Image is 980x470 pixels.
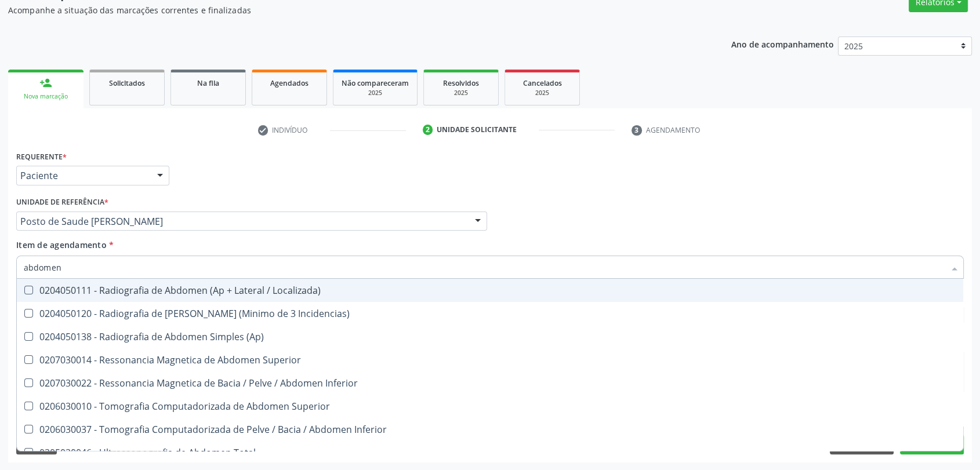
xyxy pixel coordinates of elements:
[24,332,956,341] div: 0204050138 - Radiografia de Abdomen Simples (Ap)
[20,170,146,181] span: Paciente
[432,89,490,97] div: 2025
[24,448,956,457] div: 0205020046 - Ultrassonografia de Abdomen Total
[523,78,562,88] span: Cancelados
[443,78,479,88] span: Resolvidos
[342,89,409,97] div: 2025
[16,239,107,250] span: Item de agendamento
[24,378,956,388] div: 0207030022 - Ressonancia Magnetica de Bacia / Pelve / Abdomen Inferior
[109,78,145,88] span: Solicitados
[24,425,956,434] div: 0206030037 - Tomografia Computadorizada de Pelve / Bacia / Abdomen Inferior
[197,78,219,88] span: Na fila
[731,37,834,51] p: Ano de acompanhamento
[20,216,463,227] span: Posto de Saude [PERSON_NAME]
[342,78,409,88] span: Não compareceram
[16,194,108,212] label: Unidade de referência
[24,256,945,279] input: Buscar por procedimentos
[16,92,75,101] div: Nova marcação
[270,78,308,88] span: Agendados
[24,355,956,365] div: 0207030014 - Ressonancia Magnetica de Abdomen Superior
[24,402,956,411] div: 0206030010 - Tomografia Computadorizada de Abdomen Superior
[24,309,956,318] div: 0204050120 - Radiografia de [PERSON_NAME] (Minimo de 3 Incidencias)
[8,4,683,16] p: Acompanhe a situação das marcações correntes e finalizadas
[423,125,433,135] div: 2
[437,125,517,135] div: Unidade solicitante
[513,89,571,97] div: 2025
[16,148,67,166] label: Requerente
[24,286,956,295] div: 0204050111 - Radiografia de Abdomen (Ap + Lateral / Localizada)
[39,76,52,89] div: person_add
